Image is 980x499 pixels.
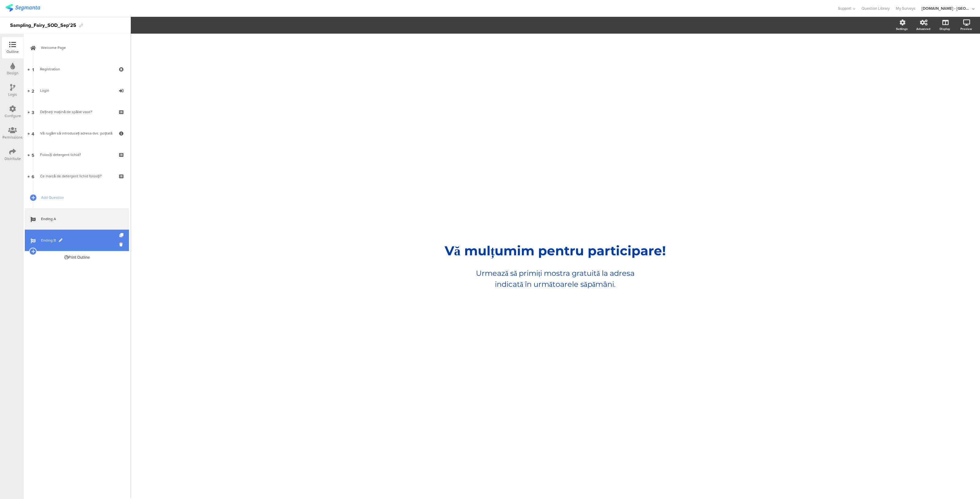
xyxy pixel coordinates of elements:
[940,27,950,31] div: Display
[25,80,129,101] a: 2 Login
[25,208,129,230] a: Ending A
[2,135,23,140] div: Permissions
[25,144,129,165] a: 5 Folosiți detergent lichid?
[40,87,113,94] div: Login
[442,243,669,259] p: Vă mulțumim pentru participare!
[922,6,971,11] div: [DOMAIN_NAME] - [GEOGRAPHIC_DATA]
[119,233,125,237] i: Duplicate
[7,70,18,76] div: Design
[25,101,129,123] a: 3 Dețineți mașină de spălat vase?
[5,156,21,161] div: Distribute
[25,123,129,144] a: 4 Vă rugăm să introduceți adresa dvs. poștală
[25,58,129,80] a: 1 Registration
[10,20,76,30] div: Sampling_Fairy_SOD_Sep'25
[25,37,129,58] a: Welcome Page
[916,27,930,31] div: Advanced
[5,113,21,119] div: Configure
[32,173,34,179] span: 6
[838,6,851,11] span: Support
[6,4,40,12] img: segmanta logo
[41,216,119,222] span: Ending A
[32,130,34,137] span: 4
[119,242,125,247] i: Delete
[40,66,113,72] div: Registration
[32,66,34,72] span: 1
[8,92,17,97] div: Logic
[41,194,119,201] span: Add Question
[32,87,34,94] span: 2
[64,254,90,260] div: Print Outline
[40,109,113,115] div: Dețineți mașină de spălat vase?
[41,45,119,51] span: Welcome Page
[6,49,19,54] div: Outline
[40,152,113,158] div: Folosiți detergent lichid?
[896,27,908,31] div: Settings
[463,268,647,290] p: Urmează să primiți mostra gratuită la adresa indicată în următoarele săpămâni.
[40,173,113,179] div: Ce marcă de detergent lichid folosiți?
[41,237,119,243] span: Ending B
[25,165,129,187] a: 6 Ce marcă de detergent lichid folosiți?
[32,151,34,158] span: 5
[25,230,129,251] a: Ending B
[960,27,972,31] div: Preview
[32,109,34,115] span: 3
[40,130,113,136] div: Vă rugăm să introduceți adresa dvs. poștală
